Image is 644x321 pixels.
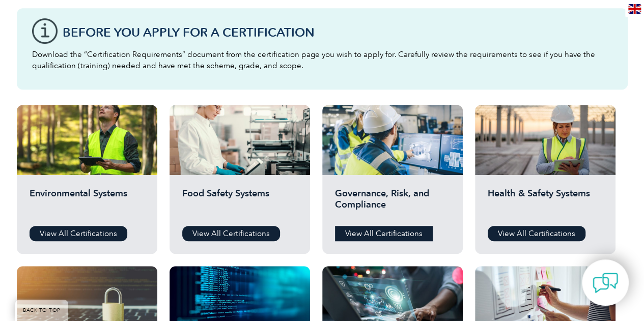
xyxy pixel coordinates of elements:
a: View All Certifications [335,226,433,241]
img: en [628,4,641,14]
h2: Health & Safety Systems [488,188,603,218]
a: View All Certifications [30,226,127,241]
a: View All Certifications [182,226,280,241]
p: Download the “Certification Requirements” document from the certification page you wish to apply ... [32,49,612,71]
a: BACK TO TOP [15,300,68,321]
img: contact-chat.png [593,270,618,296]
h2: Food Safety Systems [182,188,297,218]
h2: Governance, Risk, and Compliance [335,188,450,218]
h3: Before You Apply For a Certification [63,26,612,39]
a: View All Certifications [488,226,585,241]
h2: Environmental Systems [30,188,145,218]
